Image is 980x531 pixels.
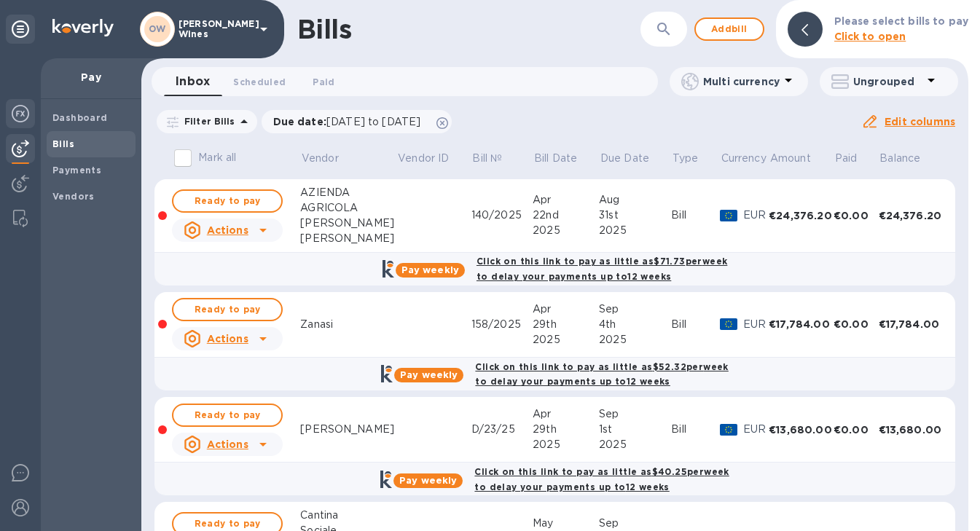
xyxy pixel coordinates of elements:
div: Sep [599,302,671,317]
div: 29th [533,317,599,332]
p: EUR [743,422,769,437]
span: Ready to pay [185,301,270,318]
span: Ready to pay [185,192,270,210]
button: Ready to pay [172,298,283,321]
div: €0.00 [834,208,879,223]
div: [PERSON_NAME] [300,422,396,437]
div: 2025 [533,437,599,452]
div: May [533,516,599,531]
div: [PERSON_NAME] [300,231,396,246]
p: Vendor [302,151,339,166]
b: Click on this link to pay as little as $52.32 per week to delay your payments up to 12 weeks [475,361,728,388]
div: €0.00 [834,317,879,331]
b: Click to open [834,31,906,42]
div: 2025 [599,437,671,452]
p: EUR [743,208,769,223]
b: Please select bills to pay [834,15,968,27]
div: Bill [671,422,720,437]
p: Type [673,151,699,166]
p: Vendor ID [398,151,449,166]
b: Bills [52,138,74,149]
button: Ready to pay [172,189,283,213]
span: [DATE] to [DATE] [326,116,420,127]
span: Inbox [176,71,210,92]
span: Type [673,151,718,166]
span: Vendor [302,151,358,166]
p: Amount [770,151,811,166]
span: Ready to pay [185,406,270,424]
p: Mark all [198,150,236,165]
button: Addbill [694,17,764,41]
p: [PERSON_NAME] Wines [179,19,251,39]
b: Click on this link to pay as little as $71.73 per week to delay your payments up to 12 weeks [477,256,727,282]
p: Bill Date [534,151,577,166]
u: Edit columns [885,116,955,127]
span: Balance [879,151,939,166]
div: Zanasi [300,317,396,332]
b: Pay weekly [400,369,458,380]
p: Balance [879,151,920,166]
div: Due date:[DATE] to [DATE] [262,110,452,133]
p: Multi currency [703,74,780,89]
b: Pay weekly [399,475,457,486]
u: Actions [207,333,248,345]
div: Apr [533,302,599,317]
div: AGRICOLA [300,200,396,216]
img: Foreign exchange [12,105,29,122]
span: Add bill [707,20,751,38]
div: 31st [599,208,671,223]
div: Apr [533,192,599,208]
div: 140/2025 [471,208,533,223]
div: Bill [671,317,720,332]
p: Paid [835,151,858,166]
button: Ready to pay [172,404,283,427]
div: €17,784.00 [879,317,944,331]
div: Apr [533,406,599,422]
u: Actions [207,224,248,236]
b: OW [149,23,166,34]
p: Pay [52,70,130,84]
div: 22nd [533,208,599,223]
span: Amount [770,151,830,166]
div: Sep [599,406,671,422]
div: 1st [599,422,671,437]
p: Bill № [472,151,502,166]
b: Click on this link to pay as little as $40.25 per week to delay your payments up to 12 weeks [474,466,729,492]
p: Ungrouped [853,74,922,89]
div: €17,784.00 [769,317,834,331]
img: Logo [52,19,114,36]
div: €0.00 [834,422,879,437]
div: 158/2025 [471,317,533,332]
div: Cantina [300,508,396,523]
div: €24,376.20 [879,208,944,223]
div: Sep [599,516,671,531]
div: 2025 [533,223,599,238]
div: 2025 [599,332,671,347]
div: 2025 [533,332,599,347]
div: €24,376.20 [769,208,834,223]
div: 4th [599,317,671,332]
h1: Bills [297,14,351,44]
div: €13,680.00 [769,422,834,437]
b: Pay weekly [401,264,459,275]
b: Vendors [52,191,95,202]
b: Payments [52,165,101,176]
div: AZIENDA [300,185,396,200]
span: Bill Date [534,151,596,166]
div: Aug [599,192,671,208]
span: Paid [835,151,877,166]
p: Currency [721,151,767,166]
div: 29th [533,422,599,437]
div: [PERSON_NAME] [300,216,396,231]
div: D/23/25 [471,422,533,437]
b: Dashboard [52,112,108,123]
u: Actions [207,438,248,450]
p: Due date : [273,114,428,129]
span: Paid [313,74,334,90]
span: Bill № [472,151,521,166]
div: €13,680.00 [879,422,944,437]
span: Due Date [600,151,668,166]
div: 2025 [599,223,671,238]
p: Filter Bills [179,115,235,127]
